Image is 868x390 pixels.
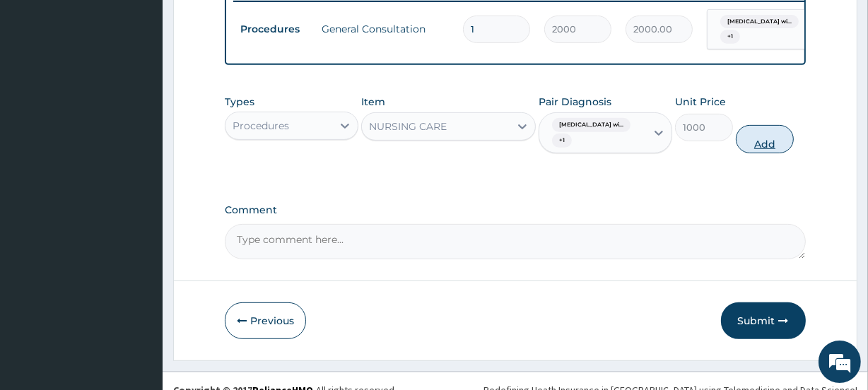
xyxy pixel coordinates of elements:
span: + 1 [552,134,572,148]
button: Add [736,125,794,153]
textarea: Type your message and hit 'Enter' [7,249,269,298]
label: Item [361,95,385,109]
span: We're online! [82,110,195,252]
div: Chat with us now [74,79,237,97]
label: Types [225,96,254,108]
button: Submit [721,302,806,339]
span: [MEDICAL_DATA] wi... [552,118,631,132]
td: Procedures [233,16,315,42]
div: Procedures [233,119,289,133]
span: + 1 [720,30,740,44]
label: Pair Diagnosis [539,95,611,109]
img: d_794563401_company_1708531726252_794563401 [26,71,57,106]
div: Minimize live chat window [232,7,266,41]
label: Unit Price [675,95,726,109]
button: Previous [225,302,306,339]
span: [MEDICAL_DATA] wi... [720,15,799,29]
div: NURSING CARE [369,119,447,134]
label: Comment [225,204,805,216]
td: General Consultation [315,15,456,43]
